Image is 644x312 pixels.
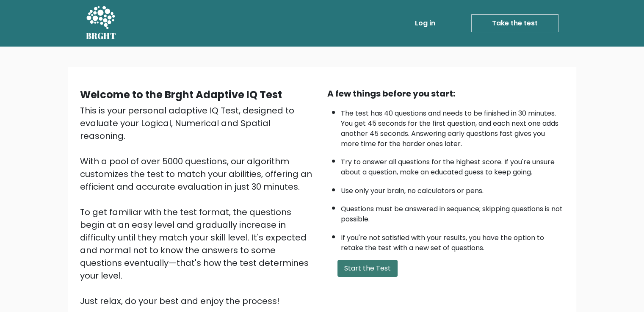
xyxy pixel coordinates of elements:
[471,14,558,32] a: Take the test
[341,229,564,253] li: If you're not satisfied with your results, you have the option to retake the test with a new set ...
[412,15,439,32] a: Log in
[341,104,564,149] li: The test has 40 questions and needs to be finished in 30 minutes. You get 45 seconds for the firs...
[327,87,564,100] div: A few things before you start:
[80,104,317,307] div: This is your personal adaptive IQ Test, designed to evaluate your Logical, Numerical and Spatial ...
[337,260,398,277] button: Start the Test
[86,31,116,41] h5: BRGHT
[341,182,564,196] li: Use only your brain, no calculators or pens.
[341,200,564,224] li: Questions must be answered in sequence; skipping questions is not possible.
[341,153,564,177] li: Try to answer all questions for the highest score. If you're unsure about a question, make an edu...
[86,3,116,43] a: BRGHT
[80,88,282,102] b: Welcome to the Brght Adaptive IQ Test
